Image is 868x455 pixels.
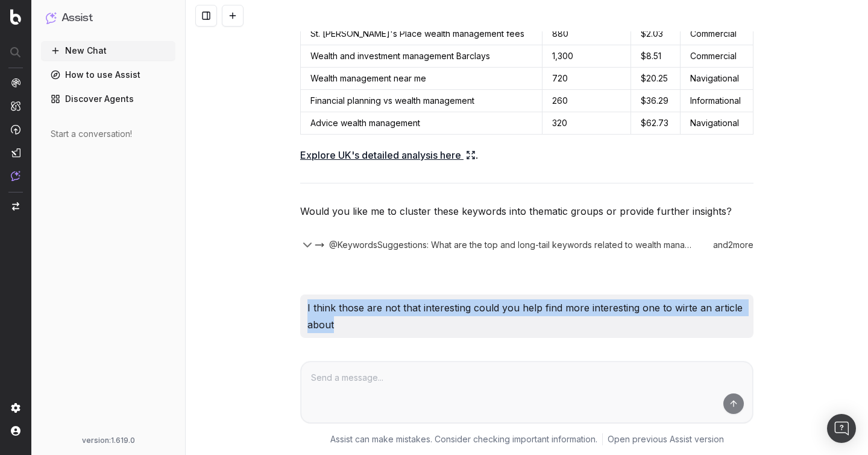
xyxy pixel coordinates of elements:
[11,78,20,87] img: Analytics
[301,90,542,112] td: Financial planning vs wealth management
[542,68,631,90] td: 720
[41,65,175,84] a: How to use Assist
[708,239,753,251] div: and 2 more
[10,9,21,25] img: Botify logo
[11,101,20,111] img: Intelligence
[330,433,597,445] p: Assist can make mistakes. Consider checking important information.
[12,202,19,211] img: Switch project
[11,124,20,135] img: Activation
[41,41,175,60] button: New Chat
[301,45,542,68] td: Wealth and investment management Barclays
[631,68,681,90] td: $20.25
[301,112,542,135] td: Advice wealth management
[11,148,20,157] img: Studio
[680,68,753,90] td: Navigational
[46,12,57,24] img: Assist
[51,128,166,140] div: Start a conversation!
[11,426,20,436] img: My account
[46,10,171,27] button: Assist
[11,171,20,181] img: Assist
[315,239,708,251] button: @KeywordsSuggestions: What are the top and long-tail keywords related to wealth management? from ...
[307,299,746,333] p: I think those are not that interesting could you help find more interesting one to wirte an artic...
[61,10,93,27] h1: Assist
[680,112,753,135] td: Navigational
[827,414,856,443] div: Open Intercom Messenger
[631,23,681,45] td: $2.03
[329,239,693,251] span: @KeywordsSuggestions: What are the top and long-tail keywords related to wealth management? from ...
[46,436,171,445] div: version: 1.619.0
[301,23,542,45] td: St. [PERSON_NAME]'s Place wealth management fees
[542,112,631,135] td: 320
[11,403,20,413] img: Setting
[301,68,542,90] td: Wealth management near me
[300,147,476,164] a: Explore UK's detailed analysis here
[542,90,631,112] td: 260
[631,45,681,68] td: $8.51
[542,45,631,68] td: 1,300
[542,23,631,45] td: 880
[300,203,753,220] p: Would you like me to cluster these keywords into thematic groups or provide further insights?
[300,147,753,164] p: .
[631,90,681,112] td: $36.29
[680,90,753,112] td: Informational
[41,89,175,109] a: Discover Agents
[608,433,724,445] a: Open previous Assist version
[631,112,681,135] td: $62.73
[680,45,753,68] td: Commercial
[680,23,753,45] td: Commercial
